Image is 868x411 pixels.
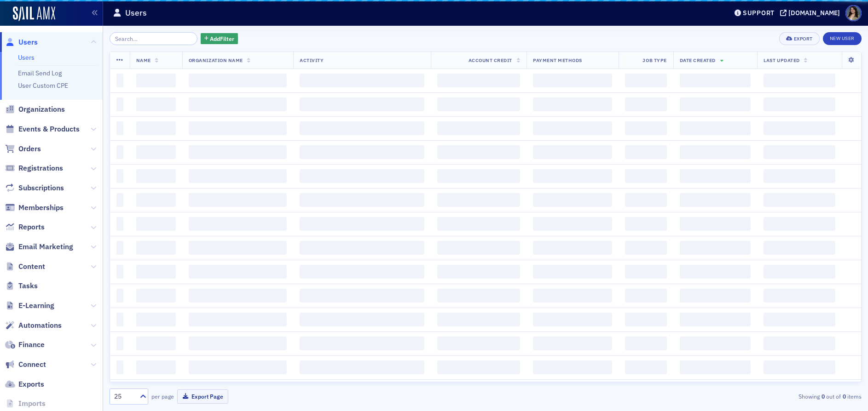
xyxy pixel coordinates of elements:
span: Memberships [18,203,64,213]
span: ‌ [764,193,835,207]
span: ‌ [680,360,751,374]
span: ‌ [189,145,287,159]
span: ‌ [764,121,835,135]
span: ‌ [533,121,612,135]
span: ‌ [437,265,520,279]
span: ‌ [625,337,667,350]
span: ‌ [189,265,287,279]
input: Search… [110,32,197,45]
span: ‌ [116,265,123,279]
span: ‌ [533,217,612,231]
span: ‌ [437,169,520,183]
span: ‌ [136,121,176,135]
span: ‌ [116,337,123,350]
h1: Users [125,7,147,18]
span: ‌ [437,193,520,207]
span: ‌ [189,360,287,374]
span: ‌ [136,193,176,207]
span: ‌ [533,74,612,87]
span: ‌ [189,74,287,87]
button: AddFilter [201,33,238,45]
span: ‌ [189,241,287,255]
span: ‌ [300,217,424,231]
span: ‌ [533,313,612,326]
span: ‌ [116,313,123,326]
span: ‌ [533,241,612,255]
span: ‌ [625,241,667,255]
span: Email Marketing [18,242,73,252]
span: ‌ [680,169,751,183]
span: ‌ [136,217,176,231]
span: ‌ [764,241,835,255]
span: Automations [18,320,62,331]
a: Imports [5,399,46,409]
span: Account Credit [469,57,512,63]
span: ‌ [437,97,520,111]
span: ‌ [680,313,751,326]
span: ‌ [189,337,287,350]
span: ‌ [680,337,751,350]
span: ‌ [116,289,123,303]
span: ‌ [764,145,835,159]
span: ‌ [116,97,123,111]
span: ‌ [136,169,176,183]
span: ‌ [625,289,667,303]
div: [DOMAIN_NAME] [788,9,840,17]
span: ‌ [680,121,751,135]
span: Activity [300,57,324,63]
span: ‌ [300,265,424,279]
span: ‌ [189,289,287,303]
span: Finance [18,340,45,350]
span: ‌ [437,217,520,231]
span: ‌ [764,360,835,374]
span: ‌ [533,265,612,279]
span: ‌ [680,289,751,303]
span: ‌ [116,169,123,183]
span: Payment Methods [533,57,582,63]
span: ‌ [437,145,520,159]
a: Users [18,53,35,62]
span: ‌ [625,145,667,159]
span: ‌ [300,169,424,183]
span: ‌ [680,193,751,207]
span: Connect [18,360,46,370]
span: ‌ [764,74,835,87]
span: Subscriptions [18,183,64,193]
span: ‌ [764,289,835,303]
span: ‌ [116,241,123,255]
span: ‌ [300,193,424,207]
a: Reports [5,222,45,232]
span: ‌ [116,74,123,87]
span: ‌ [189,121,287,135]
span: ‌ [116,360,123,374]
a: Tasks [5,281,38,291]
span: ‌ [680,217,751,231]
a: Registrations [5,163,63,173]
label: per page [151,392,174,400]
span: Organizations [18,104,65,114]
span: ‌ [533,169,612,183]
span: ‌ [625,360,667,374]
span: ‌ [680,265,751,279]
span: ‌ [136,97,176,111]
span: ‌ [533,289,612,303]
span: ‌ [136,360,176,374]
span: ‌ [533,97,612,111]
span: ‌ [533,145,612,159]
a: Orders [5,144,41,154]
span: ‌ [300,313,424,326]
a: Organizations [5,104,65,114]
span: Last Updated [764,57,799,63]
span: ‌ [437,74,520,87]
span: Exports [18,379,44,389]
span: ‌ [189,97,287,111]
strong: 0 [820,392,826,400]
span: ‌ [300,337,424,350]
span: ‌ [437,313,520,326]
a: Exports [5,379,44,389]
span: ‌ [300,289,424,303]
span: ‌ [764,313,835,326]
span: Job Type [642,57,666,63]
span: ‌ [189,169,287,183]
button: Export [779,32,819,45]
